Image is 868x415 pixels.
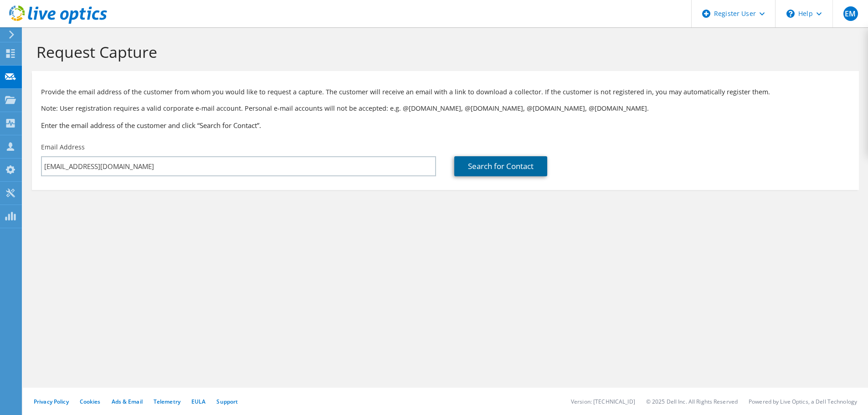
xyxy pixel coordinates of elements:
[843,6,858,21] span: EM
[786,10,795,18] svg: \n
[80,398,101,405] a: Cookies
[749,398,857,405] li: Powered by Live Optics, a Dell Technology
[571,398,635,405] li: Version: [TECHNICAL_ID]
[41,87,850,97] p: Provide the email address of the customer from whom you would like to request a capture. The cust...
[154,398,180,405] a: Telemetry
[41,143,85,152] label: Email Address
[34,398,69,405] a: Privacy Policy
[191,398,205,405] a: EULA
[216,398,238,405] a: Support
[36,42,850,61] h1: Request Capture
[112,398,143,405] a: Ads & Email
[454,156,547,176] a: Search for Contact
[646,398,738,405] li: © 2025 Dell Inc. All Rights Reserved
[41,103,850,113] p: Note: User registration requires a valid corporate e-mail account. Personal e-mail accounts will ...
[41,120,850,130] h3: Enter the email address of the customer and click “Search for Contact”.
